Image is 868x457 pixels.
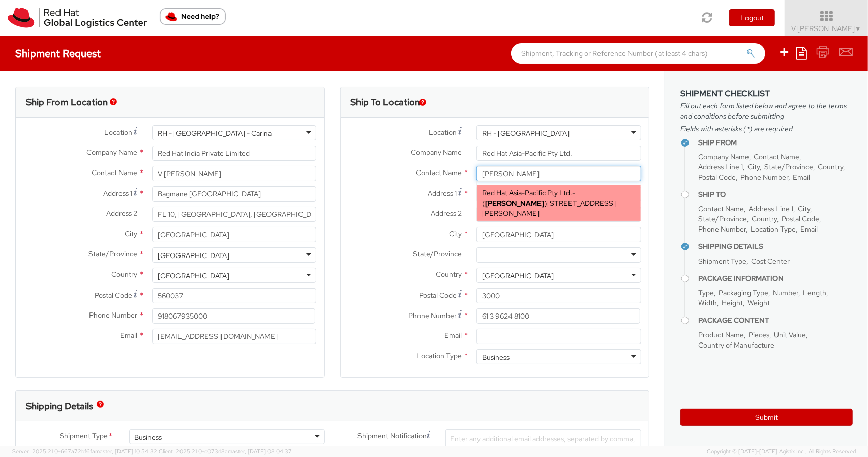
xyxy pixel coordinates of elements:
span: Country [818,162,843,172]
div: - ( ) [477,185,641,221]
span: Shipment Type [60,431,108,442]
span: Email [120,331,137,340]
span: V [PERSON_NAME] [792,24,861,33]
span: [STREET_ADDRESS][PERSON_NAME] [482,198,616,218]
span: Weight [747,298,770,307]
span: Packaging Type [719,288,768,297]
span: Number [773,288,798,297]
span: Email [793,173,810,182]
span: Country [436,270,462,279]
span: Postal Code [95,291,132,300]
h4: Shipping Details [698,243,853,250]
button: Logout [729,9,775,26]
span: Phone Number [698,224,746,234]
span: Contact Name [754,152,799,161]
div: RH - [GEOGRAPHIC_DATA] - Carina [158,128,272,138]
span: Cost Center [751,256,790,266]
span: State/Province [413,249,462,259]
span: Country of Manufacture [698,340,774,350]
span: Length [803,288,826,297]
span: Contact Name [416,168,462,177]
span: Red Hat Asia-Pacific Pty Ltd. [482,188,572,197]
span: Address 1 [428,189,457,198]
span: Postal Code [419,291,457,300]
span: Product Name [698,330,744,339]
span: Fields with asterisks (*) are required [680,124,853,134]
span: City [747,162,760,172]
span: Type [698,288,714,297]
span: Phone Number [89,310,137,320]
span: ▼ [855,25,861,33]
h3: Shipping Details [26,401,93,411]
span: Pieces [749,330,769,339]
span: Address 2 [431,209,462,218]
span: Postal Code [782,214,819,223]
span: Shipment Type [698,256,746,266]
input: Shipment, Tracking or Reference Number (at least 4 chars) [511,43,765,64]
span: Postal Code [698,173,736,182]
img: rh-logistics-00dfa346123c4ec078e1.svg [8,8,147,28]
span: Address Line 1 [749,204,793,213]
button: Submit [680,409,853,426]
span: State/Province [698,214,747,223]
span: master, [DATE] 08:04:37 [228,448,292,455]
span: Phone Number [408,311,457,320]
h4: Ship To [698,191,853,198]
h4: Package Content [698,317,853,324]
span: Address Line 1 [698,162,743,172]
h4: Package Information [698,275,853,282]
span: Client: 2025.21.0-c073d8a [159,448,292,455]
h4: Shipment Request [15,48,101,59]
button: Need help? [160,8,226,25]
div: [GEOGRAPHIC_DATA] [482,271,554,281]
span: master, [DATE] 10:54:32 [95,448,157,455]
span: Location Type [416,351,462,360]
strong: [PERSON_NAME] [485,198,544,208]
div: RH - [GEOGRAPHIC_DATA] [482,128,570,138]
span: Server: 2025.21.0-667a72bf6fa [12,448,157,455]
span: State/Province [88,249,137,259]
span: State/Province [764,162,813,172]
span: Email [444,331,462,340]
span: Contact Name [92,168,137,177]
span: Email [800,224,818,234]
span: City [125,229,137,238]
h4: Ship From [698,139,853,147]
span: Width [698,298,717,307]
span: Address 2 [106,209,137,218]
span: Company Name [411,148,462,157]
span: City [798,204,810,213]
span: Unit Value [774,330,806,339]
span: Company Name [698,152,749,161]
div: Business [135,432,162,442]
span: Phone Number [740,173,788,182]
span: Contact Name [698,204,744,213]
h3: Ship From Location [26,97,108,107]
span: Height [722,298,743,307]
span: Copyright © [DATE]-[DATE] Agistix Inc., All Rights Reserved [707,448,856,456]
span: Location [429,128,457,137]
h3: Shipment Checklist [680,89,853,98]
span: Address 1 [103,189,132,198]
span: Shipment Notification [357,431,427,441]
span: Location Type [751,224,796,234]
h3: Ship To Location [351,97,421,107]
div: [GEOGRAPHIC_DATA] [158,250,229,261]
div: Business [482,352,510,362]
span: Country [752,214,777,223]
span: Location [104,128,132,137]
div: [GEOGRAPHIC_DATA] [158,271,229,281]
span: Company Name [86,148,137,157]
span: City [449,229,462,238]
span: Fill out each form listed below and agree to the terms and conditions before submitting [680,101,853,121]
span: Country [111,270,137,279]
